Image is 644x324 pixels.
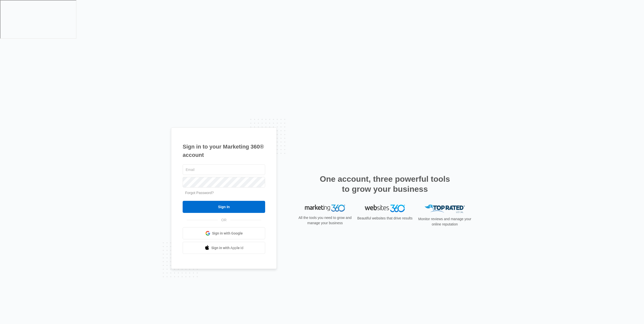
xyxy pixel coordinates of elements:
[318,174,452,194] h2: One account, three powerful tools to grow your business
[185,191,214,195] a: Forgot Password?
[183,164,265,175] input: Email
[211,245,244,251] span: Sign in with Apple Id
[183,201,265,213] input: Sign In
[425,205,465,213] img: Top Rated Local
[357,216,413,221] p: Beautiful websites that drive results
[183,242,265,254] a: Sign in with Apple Id
[305,205,345,212] img: Marketing 360
[417,216,473,227] p: Monitor reviews and manage your online reputation
[218,217,230,223] span: OR
[365,205,405,212] img: Websites 360
[212,231,243,236] span: Sign in with Google
[297,215,353,226] p: All the tools you need to grow and manage your business
[183,227,265,239] a: Sign in with Google
[183,143,265,159] h1: Sign in to your Marketing 360® account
